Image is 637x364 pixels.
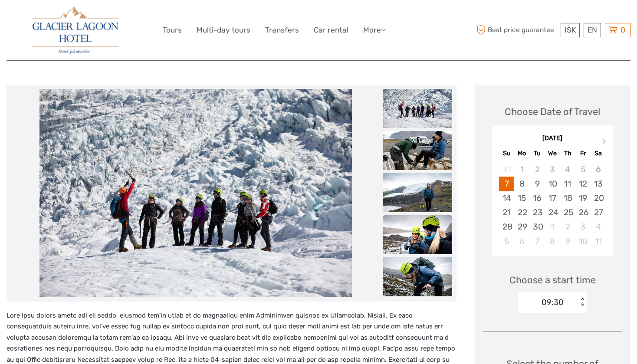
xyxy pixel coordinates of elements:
[100,13,110,24] button: Open LiveChat chat widget
[545,148,560,159] div: We
[492,134,614,143] div: [DATE]
[579,298,586,307] div: < >
[529,191,545,205] div: Choose Tuesday, September 16th, 2025
[591,191,606,205] div: Choose Saturday, September 20th, 2025
[529,205,545,220] div: Choose Tuesday, September 23rd, 2025
[591,205,606,220] div: Choose Saturday, September 27th, 2025
[591,220,606,234] div: Choose Saturday, October 4th, 2025
[560,148,575,159] div: Th
[529,148,545,159] div: Tu
[529,177,545,191] div: Choose Tuesday, September 9th, 2025
[163,24,182,36] a: Tours
[197,24,250,36] a: Multi-day tours
[265,24,299,36] a: Transfers
[545,177,560,191] div: Choose Wednesday, September 10th, 2025
[545,162,560,177] div: Not available Wednesday, September 3rd, 2025
[514,220,529,234] div: Choose Monday, September 29th, 2025
[542,297,564,308] div: 09:30
[499,148,514,159] div: Su
[475,23,559,37] span: Best price guarantee
[499,205,514,220] div: Choose Sunday, September 21st, 2025
[575,220,591,234] div: Choose Friday, October 3rd, 2025
[499,177,514,191] div: Choose Sunday, September 7th, 2025
[39,89,352,297] img: 32d46781fd4c40b5adffff0e52a1fa4d_main_slider.jpeg
[495,162,611,249] div: month 2025-09
[560,162,575,177] div: Not available Thursday, September 4th, 2025
[545,205,560,220] div: Choose Wednesday, September 24th, 2025
[560,191,575,205] div: Choose Thursday, September 18th, 2025
[575,205,591,220] div: Choose Friday, September 26th, 2025
[575,148,591,159] div: Fr
[591,148,606,159] div: Sa
[33,7,118,54] img: 2790-86ba44ba-e5e5-4a53-8ab7-28051417b7bc_logo_big.jpg
[575,177,591,191] div: Choose Friday, September 12th, 2025
[505,105,600,118] div: Choose Date of Travel
[383,89,452,128] img: 32d46781fd4c40b5adffff0e52a1fa4d_slider_thumbnail.jpeg
[499,162,514,177] div: Not available Sunday, August 31st, 2025
[514,148,529,159] div: Mo
[514,191,529,205] div: Choose Monday, September 15th, 2025
[529,234,545,249] div: Choose Tuesday, October 7th, 2025
[514,177,529,191] div: Choose Monday, September 8th, 2025
[514,205,529,220] div: Choose Monday, September 22nd, 2025
[363,24,386,36] a: More
[591,162,606,177] div: Not available Saturday, September 6th, 2025
[619,26,627,34] span: 0
[383,173,452,212] img: c02a5f0d3e3f4c8ab797905c592c71ca_slider_thumbnail.jpeg
[314,24,348,36] a: Car rental
[499,220,514,234] div: Choose Sunday, September 28th, 2025
[591,177,606,191] div: Choose Saturday, September 13th, 2025
[560,220,575,234] div: Choose Thursday, October 2nd, 2025
[560,205,575,220] div: Choose Thursday, September 25th, 2025
[545,220,560,234] div: Choose Wednesday, October 1st, 2025
[560,234,575,249] div: Choose Thursday, October 9th, 2025
[591,234,606,249] div: Choose Saturday, October 11th, 2025
[499,191,514,205] div: Choose Sunday, September 14th, 2025
[575,162,591,177] div: Not available Friday, September 5th, 2025
[514,234,529,249] div: Choose Monday, October 6th, 2025
[529,162,545,177] div: Not available Tuesday, September 2nd, 2025
[514,162,529,177] div: Not available Monday, September 1st, 2025
[383,215,452,254] img: 2d88c71cca1f4ee0b966cb1a76e89012_slider_thumbnail.jpeg
[575,234,591,249] div: Choose Friday, October 10th, 2025
[509,273,596,287] span: Choose a start time
[383,131,452,170] img: 42a9c3d10af543c79fb0c8a56b4a9306_slider_thumbnail.jpeg
[560,177,575,191] div: Choose Thursday, September 11th, 2025
[565,26,576,34] span: ISK
[598,136,612,150] button: Next Month
[383,257,452,296] img: 51ba656ea82348dfac995bb9b12c95ce_slider_thumbnail.jpeg
[499,234,514,249] div: Choose Sunday, October 5th, 2025
[545,191,560,205] div: Choose Wednesday, September 17th, 2025
[584,23,601,37] div: EN
[12,15,98,22] p: We're away right now. Please check back later!
[545,234,560,249] div: Choose Wednesday, October 8th, 2025
[575,191,591,205] div: Choose Friday, September 19th, 2025
[529,220,545,234] div: Choose Tuesday, September 30th, 2025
